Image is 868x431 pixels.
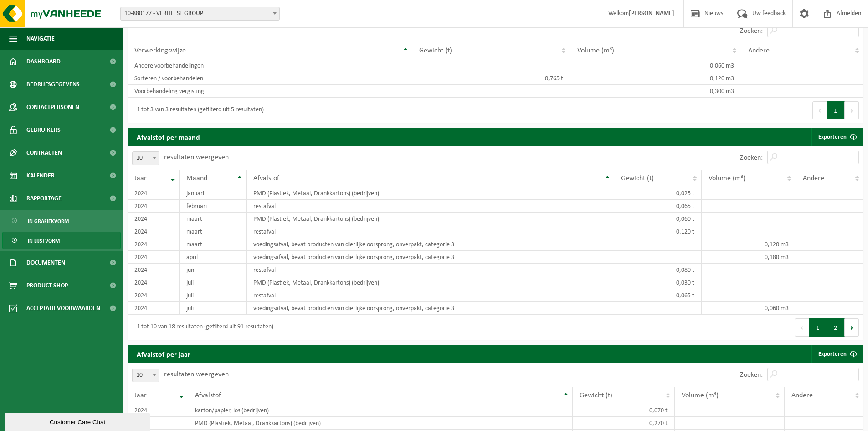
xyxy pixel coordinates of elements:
[180,302,247,315] td: juli
[2,212,121,229] a: In grafiekvorm
[614,225,702,238] td: 0,120 t
[740,154,763,161] label: Zoeken:
[180,187,247,200] td: januari
[811,128,863,146] a: Exporteren
[247,225,614,238] td: restafval
[26,187,62,210] span: Rapportage
[26,50,61,73] span: Dashboard
[682,392,719,399] span: Volume (m³)
[180,264,247,276] td: juni
[573,404,675,417] td: 0,070 t
[247,302,614,315] td: voedingsafval, bevat producten van dierlijke oorsprong, onverpakt, categorie 3
[120,7,280,21] span: 10-880177 - VERHELST GROUP
[247,238,614,251] td: voedingsafval, bevat producten van dierlijke oorsprong, onverpakt, categorie 3
[132,102,264,119] div: 1 tot 3 van 3 resultaten (gefilterd uit 5 resultaten)
[180,213,247,225] td: maart
[26,164,55,187] span: Kalender
[702,238,796,251] td: 0,120 m3
[570,59,741,72] td: 0,060 m3
[28,232,60,249] span: In lijstvorm
[134,175,147,182] span: Jaar
[811,345,863,363] a: Exporteren
[5,411,152,431] iframe: chat widget
[128,264,180,276] td: 2024
[128,187,180,200] td: 2024
[180,225,247,238] td: maart
[134,47,186,54] span: Verwerkingswijze
[26,251,65,274] span: Documenten
[812,101,827,119] button: Previous
[132,369,159,382] span: 10
[247,276,614,289] td: PMD (Plastiek, Metaal, Drankkartons) (bedrijven)
[133,152,159,165] span: 10
[128,289,180,302] td: 2024
[247,200,614,213] td: restafval
[614,187,702,200] td: 0,025 t
[128,251,180,264] td: 2024
[2,232,121,249] a: In lijstvorm
[128,72,412,85] td: Sorteren / voorbehandelen
[128,276,180,289] td: 2024
[134,392,147,399] span: Jaar
[128,200,180,213] td: 2024
[247,187,614,200] td: PMD (Plastiek, Metaal, Drankkartons) (bedrijven)
[629,10,674,17] strong: [PERSON_NAME]
[132,151,159,165] span: 10
[164,371,229,378] label: resultaten weergeven
[614,200,702,213] td: 0,065 t
[795,318,809,337] button: Previous
[128,404,188,417] td: 2024
[614,264,702,276] td: 0,080 t
[247,264,614,276] td: restafval
[26,73,80,96] span: Bedrijfsgegevens
[132,319,273,336] div: 1 tot 10 van 18 resultaten (gefilterd uit 91 resultaten)
[740,371,763,379] label: Zoeken:
[26,141,62,164] span: Contracten
[570,85,741,98] td: 0,300 m3
[133,369,159,382] span: 10
[180,200,247,213] td: februari
[614,289,702,302] td: 0,065 t
[128,302,180,315] td: 2024
[188,404,573,417] td: karton/papier, los (bedrijven)
[577,47,614,54] span: Volume (m³)
[26,96,79,119] span: Contactpersonen
[845,101,859,119] button: Next
[188,417,573,430] td: PMD (Plastiek, Metaal, Drankkartons) (bedrijven)
[247,213,614,225] td: PMD (Plastiek, Metaal, Drankkartons) (bedrijven)
[809,318,827,337] button: 1
[164,154,229,161] label: resultaten weergeven
[180,289,247,302] td: juli
[573,417,675,430] td: 0,270 t
[412,72,570,85] td: 0,765 t
[621,175,654,182] span: Gewicht (t)
[827,318,845,337] button: 2
[827,101,845,119] button: 1
[128,417,188,430] td: 2024
[121,7,279,20] span: 10-880177 - VERHELST GROUP
[419,47,452,54] span: Gewicht (t)
[580,392,612,399] span: Gewicht (t)
[128,128,209,145] h2: Afvalstof per maand
[247,289,614,302] td: restafval
[702,302,796,315] td: 0,060 m3
[26,119,61,141] span: Gebruikers
[186,175,207,182] span: Maand
[803,175,824,182] span: Andere
[128,238,180,251] td: 2024
[180,251,247,264] td: april
[28,213,69,230] span: In grafiekvorm
[180,276,247,289] td: juli
[845,318,859,337] button: Next
[791,392,813,399] span: Andere
[570,72,741,85] td: 0,120 m3
[128,225,180,238] td: 2024
[748,47,770,54] span: Andere
[26,27,55,50] span: Navigatie
[128,345,200,363] h2: Afvalstof per jaar
[195,392,221,399] span: Afvalstof
[128,213,180,225] td: 2024
[740,27,763,35] label: Zoeken:
[128,59,412,72] td: Andere voorbehandelingen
